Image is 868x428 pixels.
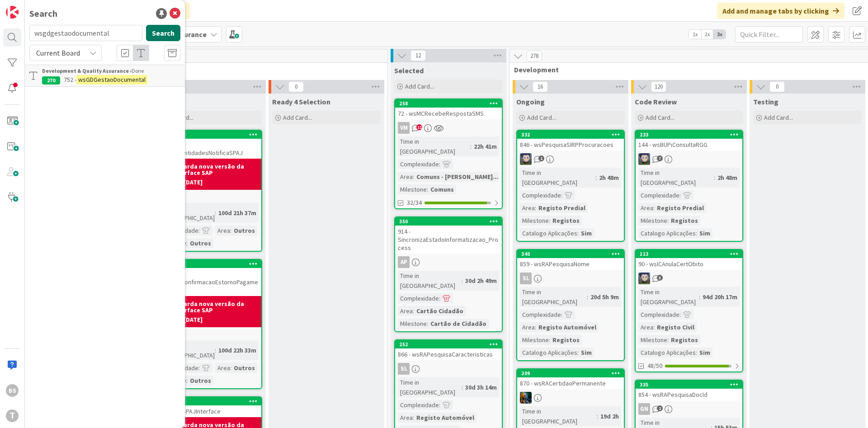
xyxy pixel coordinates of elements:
span: Current Board [36,48,80,57]
div: Area [398,172,413,182]
div: Area [520,322,535,332]
div: Catalogo Aplicações [520,348,577,357]
div: Time in [GEOGRAPHIC_DATA] [520,406,597,426]
div: 332846 - wsPesquisaSIRPProcuracoes [517,131,624,151]
span: : [667,335,669,345]
span: Add Card... [764,113,793,122]
div: Milestone [638,216,667,226]
div: 233 [640,132,742,138]
div: 233144 - wsBUPiConsultaRGG [636,131,742,151]
span: Add Card... [405,82,434,90]
div: SL [398,363,410,375]
div: VM [398,122,410,134]
div: Area [215,226,230,235]
div: 90 - wsICAnulaCertObito [636,258,742,270]
span: : [186,238,188,248]
div: Catalogo Aplicações [638,348,696,357]
span: : [595,173,597,183]
span: Selected [394,66,424,75]
span: 48/50 [647,361,662,371]
b: Development & Quality Assurance › [42,67,132,74]
div: Time in [GEOGRAPHIC_DATA] [398,271,462,291]
span: 3 [657,275,663,281]
div: LS [517,153,624,165]
div: 340 [517,250,624,258]
span: 11 [416,124,422,130]
div: Sim [697,348,712,357]
span: : [653,322,655,332]
div: Registos [550,335,582,345]
div: Time in [GEOGRAPHIC_DATA] [638,168,714,188]
div: 22h 41m [472,141,499,151]
div: Registo Automóvel [414,413,476,423]
div: Sim [579,228,594,238]
span: : [198,226,200,235]
div: 1137 - sapSPAJConfirmacaoEstornoPagamentos [155,268,261,296]
div: 350914 - SincronizaEstadoInformatizacao_Process [395,217,502,254]
span: 1x [689,30,701,39]
span: 2x [701,30,713,39]
span: : [427,184,428,194]
div: 335 [640,381,742,388]
div: SL [520,273,532,284]
div: 19d 2h [598,411,621,421]
span: : [427,319,428,329]
div: Milestone [398,184,427,194]
span: 0 [288,81,304,92]
img: JC [520,392,532,404]
div: Catalogo Aplicações [520,228,577,238]
div: 3691519 - prjSPAJ_EntidadesNotificaSPAJ [155,131,261,159]
div: Registo Predial [536,203,588,213]
div: Area [520,203,535,213]
div: Time in [GEOGRAPHIC_DATA] [398,377,462,397]
div: Milestone [520,216,549,226]
span: : [535,203,536,213]
a: 11390 - wsICAnulaCertObitoLSTime in [GEOGRAPHIC_DATA]:94d 20h 17mComplexidade:Area:Registo CivilM... [635,249,743,372]
div: 365 [155,260,261,268]
div: Outros [231,363,257,373]
mark: wsGDGestaoDocumental [76,75,147,85]
span: 32/34 [407,198,422,207]
div: Complexidade [520,190,561,200]
div: [DATE] [184,315,203,325]
span: : [413,413,414,423]
div: Complexidade [520,310,561,320]
div: Registo Predial [655,203,706,213]
span: : [230,226,231,235]
span: 3x [713,30,726,39]
span: Add Card... [283,113,312,122]
div: Time in [GEOGRAPHIC_DATA] [157,203,215,223]
div: 866 - wsRAPesquisaCaracteristicas [395,348,502,360]
img: LS [520,153,532,165]
div: 914 - SincronizaEstadoInformatizacao_Process [395,226,502,254]
div: 144 - wsBUPiConsultaRGG [636,139,742,151]
div: 369 [159,132,261,138]
div: Area [398,306,413,316]
span: : [462,276,463,286]
div: 854 - wsRAPesquisaDocId [636,389,742,400]
div: Registos [550,216,582,226]
div: 1519 - prjSPAJ_EntidadesNotificaSPAJ [155,139,261,159]
div: 335 [636,381,742,389]
div: T [6,409,19,422]
b: Aguarda nova versão da interface SAP [172,163,259,176]
div: Milestone [398,319,427,329]
div: Milestone [520,335,549,345]
div: Search [29,7,57,20]
div: 3651137 - sapSPAJConfirmacaoEstornoPagamentos [155,260,261,296]
div: 870 - wsRACertidaoPermanente [517,377,624,389]
span: 7 [657,155,663,161]
span: : [215,208,216,218]
div: 94d 20h 17m [700,292,740,302]
span: : [696,348,697,357]
div: 25872 - wsMCRecebeRespostaSMS [395,99,502,119]
div: Complexidade [398,159,439,169]
div: Registo Civil [655,322,697,332]
span: : [186,376,188,386]
div: Add and manage tabs by clicking [717,3,844,19]
span: : [679,190,681,200]
div: 340 [521,251,624,257]
span: : [230,363,231,373]
div: 252866 - wsRAPesquisaCaracteristicas [395,340,502,360]
span: : [413,306,414,316]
